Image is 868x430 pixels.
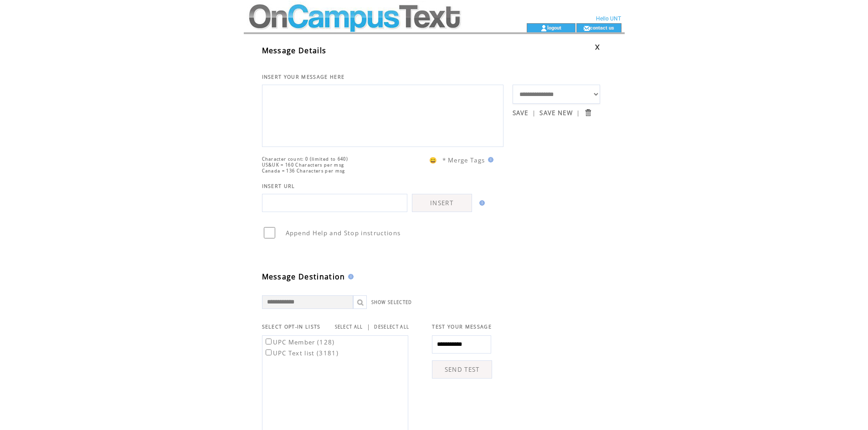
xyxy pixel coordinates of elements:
span: | [576,109,580,117]
span: Character count: 0 (limited to 640) [262,156,349,162]
a: logout [547,25,561,30]
img: help.gif [477,200,485,206]
img: help.gif [485,157,493,162]
span: US&UK = 160 Characters per msg [262,162,344,168]
label: UPC Member (128) [264,338,335,346]
img: help.gif [345,274,354,279]
span: | [532,109,536,117]
a: SAVE [513,109,529,117]
a: SAVE NEW [539,109,573,117]
input: Submit [584,108,592,117]
a: INSERT [412,194,472,212]
span: * Merge Tags [442,156,485,164]
input: UPC Member (128) [266,339,272,344]
span: Canada = 136 Characters per msg [262,168,345,174]
span: Append Help and Stop instructions [286,229,401,237]
span: SELECT OPT-IN LISTS [262,324,321,330]
a: SHOW SELECTED [371,299,412,305]
span: TEST YOUR MESSAGE [432,324,492,330]
span: INSERT YOUR MESSAGE HERE [262,74,345,80]
span: 😀 [429,156,437,164]
label: UPC Text list (3181) [264,349,339,357]
span: | [367,323,370,331]
span: Message Details [262,46,327,56]
a: DESELECT ALL [374,324,409,330]
img: contact_us_icon.gif [583,25,590,32]
span: Message Destination [262,272,345,282]
img: account_icon.gif [540,25,547,32]
a: SELECT ALL [335,324,363,330]
span: Hello UNT [596,15,621,22]
input: UPC Text list (3181) [266,349,272,355]
span: INSERT URL [262,183,295,189]
a: SEND TEST [432,360,492,379]
a: contact us [590,25,614,30]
